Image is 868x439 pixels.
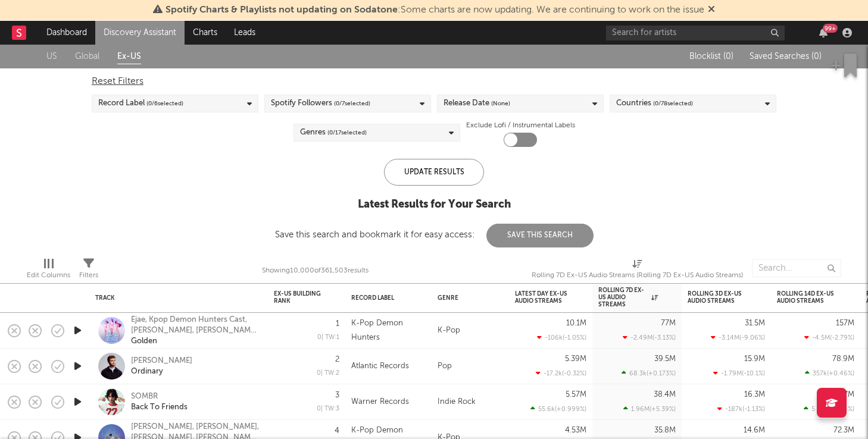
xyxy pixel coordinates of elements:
[262,264,369,278] div: Showing 10,000 of 361,503 results
[654,391,676,399] div: 38.4M
[185,21,226,45] a: Charts
[131,315,259,336] a: Ejae, Kpop Demon Hunters Cast, [PERSON_NAME], [PERSON_NAME], [PERSON_NAME]/X
[717,405,765,413] div: -187k ( -1.13 % )
[653,96,693,111] span: ( 0 / 78 selected)
[166,5,398,15] span: Spotify Charts & Playlists not updating on Sodatone
[804,334,854,341] div: -4.5M ( -2.79 % )
[623,405,676,413] div: 1.96M ( +5.39 % )
[688,290,747,305] div: Rolling 3D Ex-US Audio Streams
[515,290,569,305] div: Latest Day Ex-US Audio Streams
[274,334,339,341] div: 0 | TW: 1
[616,96,693,111] div: Countries
[131,391,158,402] a: SOMBR
[27,268,70,283] div: Edit Columns
[491,96,510,111] span: (None)
[565,427,586,434] div: 4.53M
[98,96,183,111] div: Record Label
[351,294,408,302] div: Record Label
[79,268,98,283] div: Filters
[833,427,854,434] div: 72.3M
[432,313,509,349] div: K-Pop
[744,427,765,434] div: 14.6M
[532,253,743,288] div: Rolling 7D Ex-US Audio Streams (Rolling 7D Ex-US Audio Streams)
[466,118,575,133] label: Exclude Lofi / Instrumental Labels
[335,391,339,399] div: 3
[623,334,676,341] div: -2.49M ( -3.13 % )
[274,406,339,412] div: 0 | TW: 3
[334,96,370,111] span: ( 0 / 7 selected)
[823,24,838,33] div: 99 +
[444,96,510,111] div: Release Date
[622,369,676,377] div: 68.3k ( +0.173 % )
[335,427,339,435] div: 4
[146,96,183,111] span: ( 0 / 6 selected)
[274,290,321,305] div: Ex-US Building Rank
[654,427,676,434] div: 35.8M
[486,224,594,247] button: Save This Search
[566,319,586,327] div: 10.1M
[275,197,594,212] div: Latest Results for Your Search
[351,316,426,345] div: K-Pop Demon Hunters
[598,287,658,308] div: Rolling 7D Ex-US Audio Streams
[384,159,484,186] div: Update Results
[723,52,733,61] span: ( 0 )
[46,49,57,64] a: US
[606,26,785,40] input: Search for artists
[38,21,95,45] a: Dashboard
[131,402,188,413] a: Back To Friends
[271,96,370,111] div: Spotify Followers
[166,5,704,15] span: : Some charts are now updating. We are continuing to work on the issue
[95,294,256,302] div: Track
[262,253,369,288] div: Showing 10,000 of 361,503 results
[566,391,586,399] div: 5.57M
[532,268,743,283] div: Rolling 7D Ex-US Audio Streams (Rolling 7D Ex-US Audio Streams)
[804,405,854,413] div: 5.11M ( +7.34 % )
[565,355,586,363] div: 5.39M
[661,319,676,327] div: 77M
[131,356,192,366] a: [PERSON_NAME]
[750,52,822,61] span: Saved Searches
[836,319,854,327] div: 157M
[746,52,822,61] button: Saved Searches (0)
[654,355,676,363] div: 39.5M
[832,355,854,363] div: 78.9M
[708,5,715,15] span: Dismiss
[819,28,828,37] button: 99+
[438,294,497,302] div: Genre
[777,290,836,305] div: Rolling 14D Ex-US Audio Streams
[351,395,409,409] div: Warner Records
[744,355,765,363] div: 15.9M
[752,259,841,277] input: Search...
[744,391,765,399] div: 16.3M
[335,356,339,363] div: 2
[275,230,594,239] div: Save this search and bookmark it for easy access:
[530,405,586,413] div: 55.6k ( +0.999 % )
[131,366,163,377] a: Ordinary
[351,359,409,374] div: Atlantic Records
[805,369,854,377] div: 357k ( +0.46 % )
[95,21,185,45] a: Discovery Assistant
[27,253,70,288] div: Edit Columns
[811,52,822,61] span: ( 0 )
[432,349,509,384] div: Pop
[117,49,141,64] a: Ex-US
[711,334,765,341] div: -3.14M ( -9.06 % )
[300,126,367,140] div: Genres
[536,369,586,377] div: -17.2k ( -0.32 % )
[274,370,339,377] div: 0 | TW: 2
[226,21,264,45] a: Leads
[689,52,733,61] span: Blocklist
[92,74,776,89] div: Reset Filters
[745,319,765,327] div: 31.5M
[327,126,367,140] span: ( 0 / 17 selected)
[537,334,586,341] div: -106k ( -1.05 % )
[131,336,157,347] a: Golden
[336,320,339,328] div: 1
[79,253,98,288] div: Filters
